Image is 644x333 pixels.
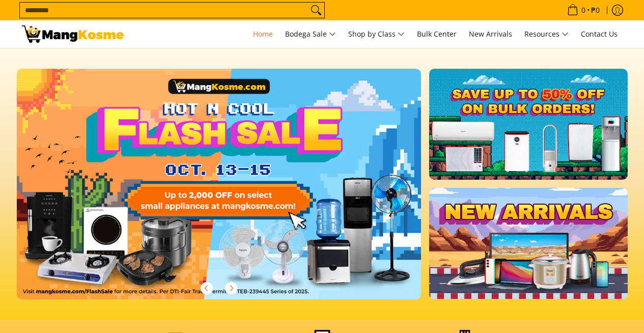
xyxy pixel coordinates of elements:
[248,20,278,48] a: Home
[580,7,587,14] span: 0
[134,20,623,48] nav: Main Menu
[22,25,124,43] img: Mang Kosme: Your Home Appliances Warehouse Sale Partner!
[417,29,457,39] span: Bulk Center
[280,20,341,48] a: Bodega Sale
[464,20,517,48] a: New Arrivals
[343,20,410,48] a: Shop by Class
[412,20,462,48] a: Bulk Center
[564,5,603,16] span: •
[17,69,454,316] a: More
[285,28,336,41] span: Bodega Sale
[590,7,601,14] span: ₱0
[308,3,324,18] button: Search
[220,277,242,299] button: Next
[469,29,512,39] span: New Arrivals
[253,29,273,39] span: Home
[524,28,569,41] span: Resources
[581,29,618,39] span: Contact Us
[519,20,574,48] a: Resources
[195,277,218,299] button: Previous
[348,28,405,41] span: Shop by Class
[576,20,623,48] a: Contact Us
